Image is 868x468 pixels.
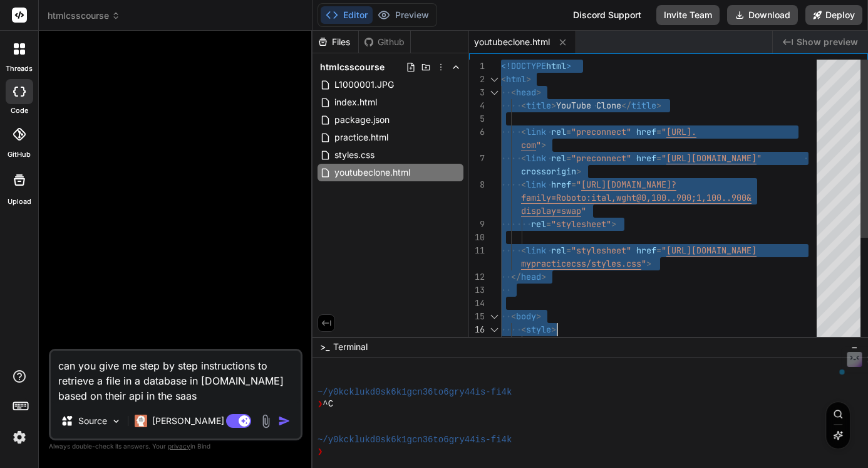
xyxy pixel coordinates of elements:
[526,245,546,256] span: link
[666,245,757,256] span: [URL][DOMAIN_NAME]
[320,61,385,73] span: htmlcsscourse
[469,270,485,284] div: 12
[469,152,485,165] div: 7
[333,112,391,127] span: package.json
[469,99,485,112] div: 4
[666,152,757,164] span: [URL][DOMAIN_NAME]
[8,196,31,207] label: Upload
[656,152,661,164] span: =
[656,100,661,111] span: >
[656,126,661,137] span: =
[318,446,323,458] span: ❯
[8,149,31,160] label: GitHub
[152,415,245,427] p: [PERSON_NAME] 4 S..
[546,60,566,72] span: html
[333,95,378,110] span: index.html
[469,284,485,297] div: 13
[541,271,546,282] span: >
[566,60,571,72] span: >
[661,152,666,164] span: "
[469,86,485,99] div: 3
[516,87,536,98] span: head
[521,179,526,190] span: <
[536,311,541,322] span: >
[526,179,546,190] span: link
[521,245,526,256] span: <
[551,218,611,230] span: "stylesheet"
[321,6,373,24] button: Editor
[469,244,485,257] div: 11
[556,100,621,111] span: YouTube Clone
[501,60,546,72] span: <!DOCTYPE
[631,100,656,111] span: title
[469,178,485,191] div: 8
[469,231,485,244] div: 10
[313,36,358,48] div: Files
[551,100,556,111] span: >
[359,36,410,48] div: Github
[656,245,661,256] span: =
[486,73,502,86] div: Click to collapse the range.
[797,36,858,48] span: Show preview
[318,386,512,398] span: ~/y0kcklukd0sk6k1gcn36to6gry44is-fi4k
[757,152,762,164] span: "
[526,100,551,111] span: title
[526,73,531,85] span: >
[571,245,631,256] span: "stylesheet"
[474,36,550,48] span: youtubeclone.html
[727,5,798,25] button: Download
[501,73,506,85] span: <
[333,130,390,145] span: practice.html
[521,152,526,164] span: <
[511,311,516,322] span: <
[469,218,485,231] div: 9
[278,415,291,427] img: icon
[546,218,551,230] span: =
[581,179,676,190] span: [URL][DOMAIN_NAME]?
[469,125,485,139] div: 6
[641,258,646,269] span: "
[486,86,502,99] div: Click to collapse the range.
[469,60,485,73] div: 1
[551,152,566,164] span: rel
[851,341,858,353] span: −
[526,324,551,335] span: style
[571,179,576,190] span: =
[576,179,581,190] span: "
[521,271,541,282] span: head
[611,218,616,230] span: >
[78,415,107,427] p: Source
[661,245,666,256] span: "
[526,152,546,164] span: link
[320,341,329,353] span: >_
[621,100,631,111] span: </
[373,6,434,24] button: Preview
[581,205,586,216] span: "
[656,5,720,25] button: Invite Team
[636,245,656,256] span: href
[111,416,121,427] img: Pick Models
[51,351,301,403] textarea: can you give me step by step instructions to retrieve a file in a database in [DOMAIN_NAME] based...
[333,147,376,162] span: styles.css
[318,434,512,446] span: ~/y0kcklukd0sk6k1gcn36to6gry44is-fi4k
[531,218,546,230] span: rel
[541,139,546,151] span: >
[566,245,571,256] span: =
[9,427,30,448] img: settings
[6,63,33,74] label: threads
[551,126,566,137] span: rel
[571,152,631,164] span: "preconnect"
[536,87,541,98] span: >
[661,126,666,137] span: "
[521,166,576,177] span: crossorigin
[521,205,581,216] span: display=swap
[551,324,556,335] span: >
[566,5,649,25] div: Discord Support
[486,323,502,336] div: Click to collapse the range.
[11,105,28,116] label: code
[521,139,536,151] span: com
[521,258,641,269] span: mypracticecss/styles.css
[805,5,862,25] button: Deploy
[168,442,190,450] span: privacy
[646,258,651,269] span: >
